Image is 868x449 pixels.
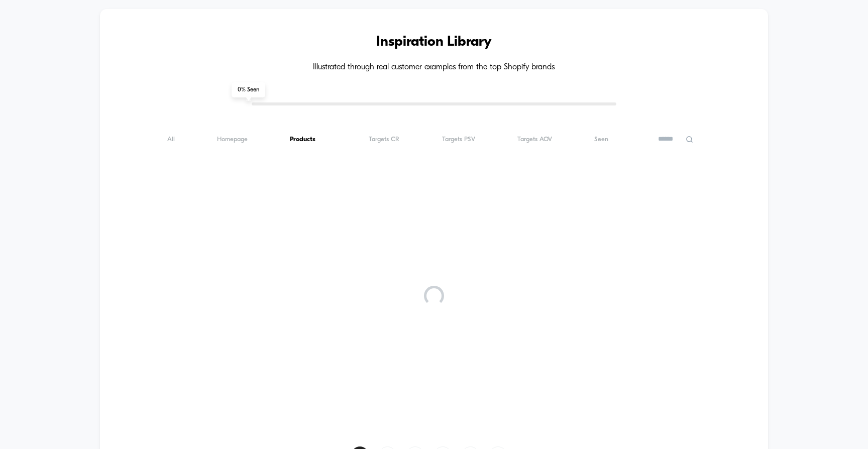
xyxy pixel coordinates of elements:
span: All [167,136,175,143]
span: Targets PSV [442,136,475,143]
h3: Inspiration Library [130,34,738,50]
span: Targets CR [369,136,399,143]
span: Targets AOV [517,136,552,143]
span: 0 % Seen [232,82,265,97]
span: Seen [594,136,608,143]
h4: Illustrated through real customer examples from the top Shopify brands [130,63,738,72]
span: Products [290,136,327,143]
span: Homepage [217,136,248,143]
